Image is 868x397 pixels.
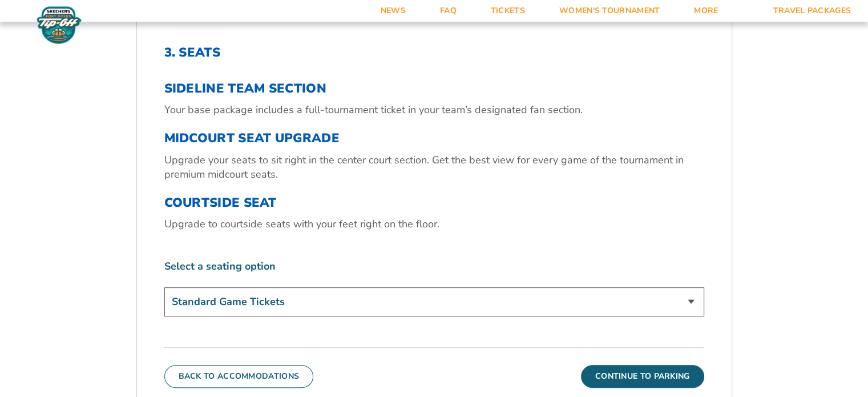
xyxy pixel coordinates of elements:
[164,365,314,388] button: Back To Accommodations
[164,153,704,182] p: Upgrade your seats to sit right in the center court section. Get the best view for every game of ...
[164,195,704,210] h3: COURTSIDE SEAT
[581,365,704,388] button: Continue To Parking
[164,259,704,274] label: Select a seating option
[34,6,84,45] img: Fort Myers Tip-Off
[164,131,704,146] h3: MIDCOURT SEAT UPGRADE
[164,45,704,60] h2: 3. Seats
[164,81,704,96] h3: SIDELINE TEAM SECTION
[164,103,704,117] p: Your base package includes a full-tournament ticket in your team’s designated fan section.
[164,217,704,231] p: Upgrade to courtside seats with your feet right on the floor.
